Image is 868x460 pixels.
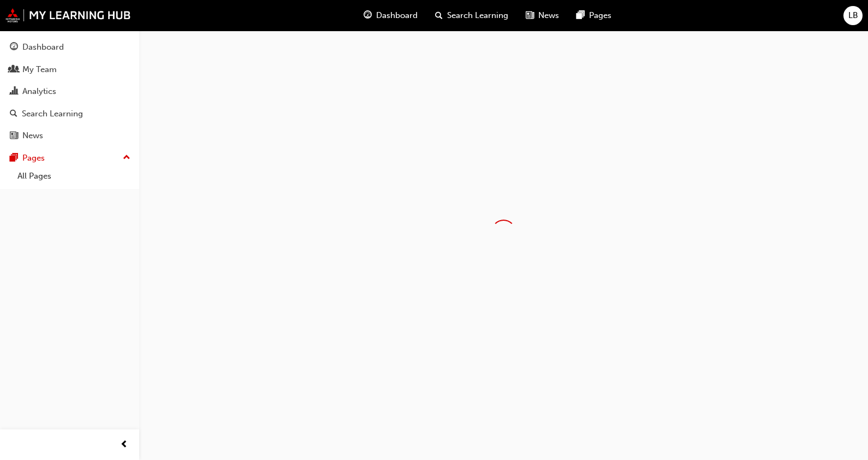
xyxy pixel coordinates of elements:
[13,168,135,185] a: All Pages
[22,41,64,54] div: Dashboard
[568,4,620,27] a: pages-iconPages
[376,9,418,22] span: Dashboard
[4,148,135,168] button: Pages
[447,9,508,22] span: Search Learning
[4,35,135,148] button: DashboardMy TeamAnalyticsSearch LearningNews
[10,154,18,163] span: pages-icon
[355,4,426,27] a: guage-iconDashboard
[4,81,135,102] a: Analytics
[848,9,858,22] span: LB
[435,9,443,22] span: search-icon
[10,87,18,97] span: chart-icon
[4,37,135,57] a: Dashboard
[426,4,517,27] a: search-iconSearch Learning
[22,129,43,142] div: News
[10,65,18,75] span: people-icon
[22,108,83,120] div: Search Learning
[526,9,534,22] span: news-icon
[10,43,18,52] span: guage-icon
[843,6,863,25] button: LB
[589,9,611,22] span: Pages
[10,131,18,141] span: news-icon
[5,8,131,22] img: mmal
[538,9,559,22] span: News
[576,9,585,22] span: pages-icon
[123,151,130,165] span: up-icon
[517,4,568,27] a: news-iconNews
[4,104,135,124] a: Search Learning
[120,438,128,452] span: prev-icon
[364,9,372,22] span: guage-icon
[22,63,57,76] div: My Team
[4,60,135,80] a: My Team
[22,152,45,164] div: Pages
[22,85,56,98] div: Analytics
[10,109,17,119] span: search-icon
[4,126,135,146] a: News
